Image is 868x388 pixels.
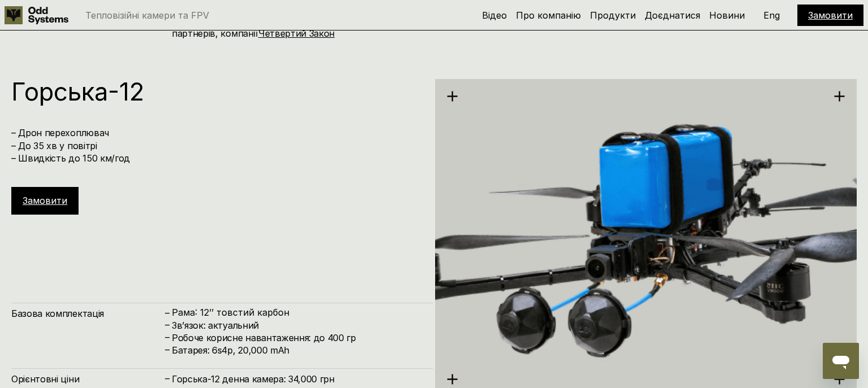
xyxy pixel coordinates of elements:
h4: – Дрон перехоплювач – До 35 хв у повітрі – Швидкість до 150 км/год [11,127,422,164]
h4: – [165,318,170,330]
a: Новини [709,10,745,21]
h4: – [165,343,170,356]
a: Про компанію [516,10,581,21]
h4: Зв’язок: актуальний [172,319,422,332]
h4: Орієнтовні ціни [11,373,164,385]
iframe: Кнопка для запуску вікна повідомлень [823,343,859,379]
h1: Горська-12 [11,79,422,104]
p: Eng [763,11,780,20]
a: Замовити [808,10,853,21]
p: Тепловізійні камери та FPV [85,11,209,20]
h4: Горська-12 денна камера: 34,000 грн [172,373,422,385]
a: Замовити [23,195,67,206]
a: Четвертий Закон [258,28,335,39]
h4: – [165,372,170,385]
a: Продукти [590,10,636,21]
h4: – [165,306,170,319]
h4: Базова комплектація [11,307,164,320]
h4: Батарея: 6s4p, 20,000 mAh [172,344,422,356]
a: Відео [482,10,507,21]
p: Рама: 12’’ товстий карбон [172,307,422,318]
a: Доєднатися [645,10,700,21]
h4: – [165,331,170,343]
h4: Робоче корисне навантаження: до 400 гр [172,332,422,344]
